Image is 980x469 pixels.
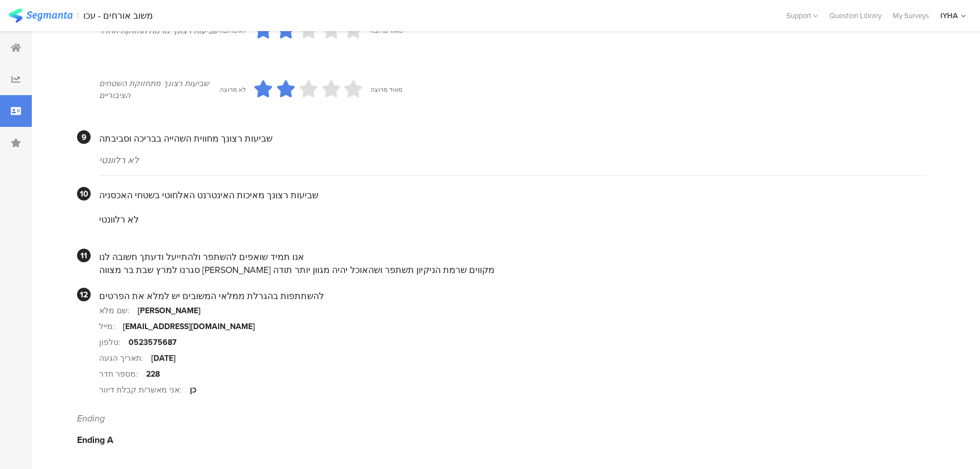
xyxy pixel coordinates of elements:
[99,352,151,364] div: תאריך הגעה:
[77,187,91,201] div: 10
[99,263,926,276] div: סגרנו למרץ שבת בר מצווה [PERSON_NAME] מקווים שרמת הניקיון תשתפר ושהאוכל יהיה מגוון יותר תודה
[77,433,926,446] div: Ending A
[940,10,958,21] div: IYHA
[99,384,190,396] div: אני מאשר/ת קבלת דיוור:
[99,305,138,317] div: שם מלא:
[220,85,246,94] div: לא מרוצה
[77,249,91,262] div: 11
[99,202,926,237] section: לא רלוונטי
[151,352,176,364] div: [DATE]
[99,78,220,101] div: שביעות רצונך מתחזוקת השטחים הציבוריים
[99,154,926,167] div: לא רלוונטי
[190,384,196,396] div: כן
[824,10,887,21] a: Question Library
[83,10,153,21] div: משוב אורחים - עכו
[786,7,818,24] div: Support
[77,130,91,144] div: 9
[99,368,146,380] div: מספר חדר:
[370,85,402,94] div: מאוד מרוצה
[99,189,926,202] div: שביעות רצונך מאיכות האינטרנט האלחוטי בשטחי האכסניה
[99,289,926,302] div: להשתתפות בהגרלת ממלאי המשובים יש למלא את הפרטים
[8,8,73,23] img: segmanta logo
[99,250,926,263] div: אנו תמיד שואפים להשתפר ולהתייעל ודעתך חשובה לנו
[77,288,91,301] div: 12
[123,321,255,332] div: [EMAIL_ADDRESS][DOMAIN_NAME]
[99,336,129,348] div: טלפון:
[887,10,935,21] a: My Surveys
[99,132,926,145] div: שביעות רצונך מחווית השהייה בבריכה וסביבתה
[138,305,201,317] div: [PERSON_NAME]
[129,336,177,348] div: 0523575687
[146,368,160,380] div: 228
[99,321,123,332] div: מייל:
[77,412,926,425] div: Ending
[77,9,79,22] div: |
